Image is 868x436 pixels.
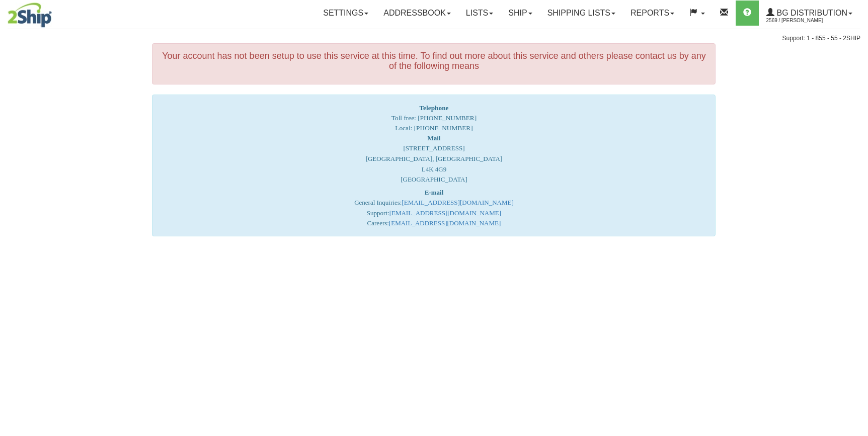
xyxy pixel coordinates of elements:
span: Toll free: [PHONE_NUMBER] Local: [PHONE_NUMBER] [391,104,477,132]
a: BG Distribution 2569 / [PERSON_NAME] [759,1,860,26]
a: Lists [458,1,501,26]
h4: Your account has not been setup to use this service at this time. To find out more about this ser... [160,51,707,71]
img: logo2569.jpg [8,3,52,28]
font: General Inquiries: Support: Careers: [354,189,514,227]
strong: Telephone [419,104,448,112]
font: [STREET_ADDRESS] [GEOGRAPHIC_DATA], [GEOGRAPHIC_DATA] L4K 4G9 [GEOGRAPHIC_DATA] [366,134,503,183]
a: Settings [315,1,376,26]
a: Ship [501,1,539,26]
a: [EMAIL_ADDRESS][DOMAIN_NAME] [389,219,501,227]
a: Shipping lists [540,1,623,26]
span: 2569 / [PERSON_NAME] [766,16,842,26]
span: BG Distribution [774,9,847,17]
strong: E-mail [425,189,444,196]
a: Addressbook [376,1,458,26]
a: [EMAIL_ADDRESS][DOMAIN_NAME] [389,209,501,217]
strong: Mail [427,134,440,142]
a: [EMAIL_ADDRESS][DOMAIN_NAME] [402,199,513,206]
div: Support: 1 - 855 - 55 - 2SHIP [8,34,860,43]
a: Reports [623,1,682,26]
